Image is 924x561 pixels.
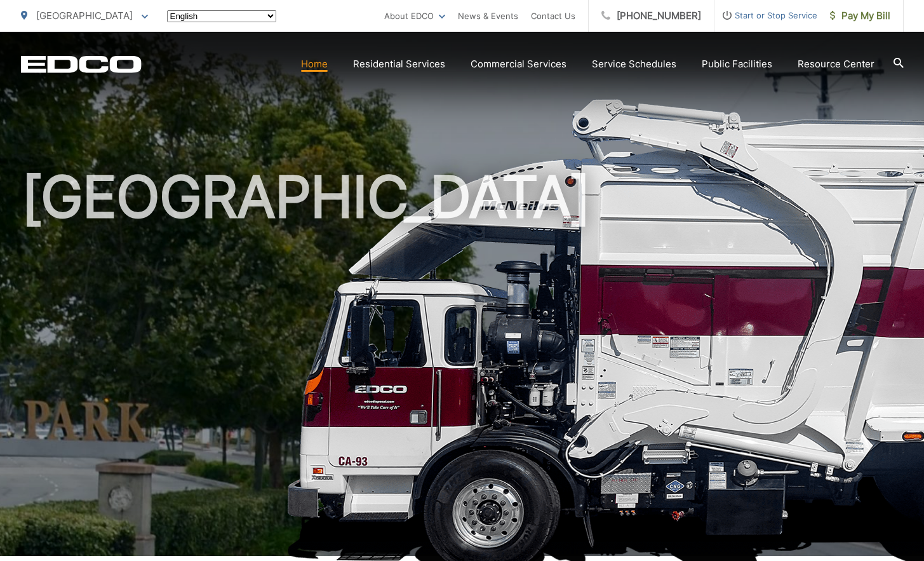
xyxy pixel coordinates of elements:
a: Contact Us [531,8,575,24]
a: Resource Center [798,57,874,72]
span: Pay My Bill [830,8,890,24]
a: Home [301,57,328,72]
a: EDCD logo. Return to the homepage. [21,55,142,73]
a: News & Events [458,8,518,24]
select: Select a language [167,10,276,22]
a: Commercial Services [471,57,566,72]
a: Public Facilities [702,57,772,72]
a: Service Schedules [592,57,676,72]
a: About EDCO [384,8,445,24]
a: Residential Services [353,57,445,72]
span: [GEOGRAPHIC_DATA] [36,10,133,22]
